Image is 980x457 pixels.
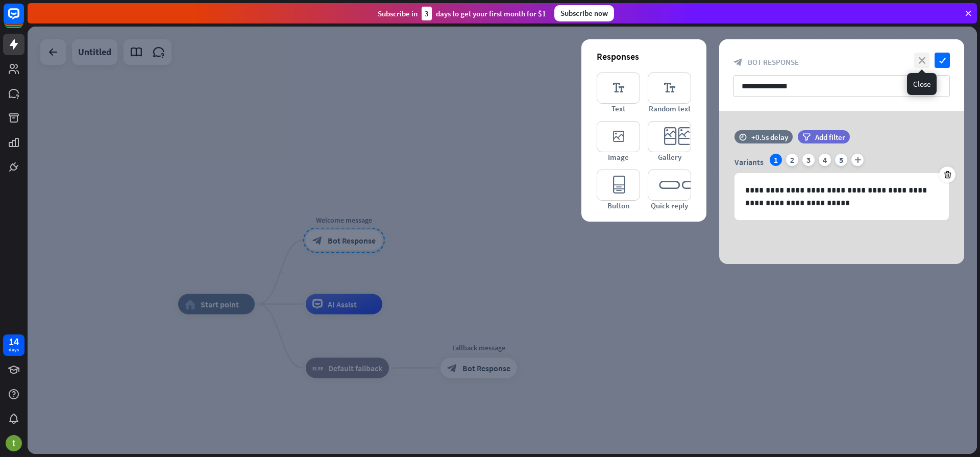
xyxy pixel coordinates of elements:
div: Subscribe now [554,5,614,21]
div: 5 [835,154,847,166]
a: 14 days [3,334,24,356]
div: 4 [819,154,831,166]
div: 3 [802,154,815,166]
div: days [9,346,19,353]
div: 1 [770,154,782,166]
i: close [914,53,929,68]
div: 3 [422,7,432,20]
div: 14 [9,337,19,346]
button: Open LiveChat chat widget [8,4,39,35]
div: +0.5s delay [751,132,788,142]
i: time [739,133,747,140]
i: filter [802,133,811,141]
div: Subscribe in days to get your first month for $1 [378,7,546,20]
span: Variants [734,157,764,167]
span: Bot Response [748,57,799,67]
i: check [935,53,950,68]
span: Add filter [815,132,845,142]
i: block_bot_response [733,58,743,67]
i: plus [851,154,864,166]
div: 2 [786,154,798,166]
